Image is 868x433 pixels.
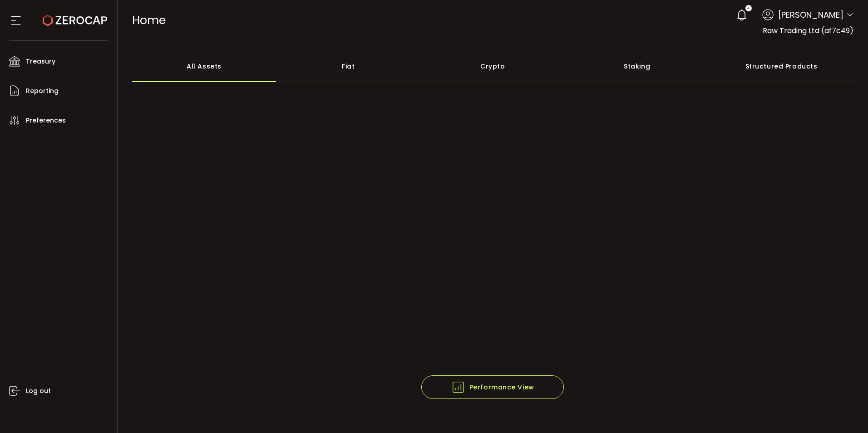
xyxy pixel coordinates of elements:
[132,12,166,28] span: Home
[26,384,51,398] span: Log out
[132,50,276,82] div: All Assets
[276,50,420,82] div: Fiat
[26,84,59,98] span: Reporting
[709,50,853,82] div: Structured Products
[420,50,565,82] div: Crypto
[747,5,750,11] span: 4
[26,55,55,68] span: Treasury
[565,50,709,82] div: Staking
[26,114,66,127] span: Preferences
[763,25,853,36] span: Raw Trading Ltd (af7c49)
[421,375,564,399] button: Performance View
[778,9,843,21] span: [PERSON_NAME]
[451,380,534,394] span: Performance View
